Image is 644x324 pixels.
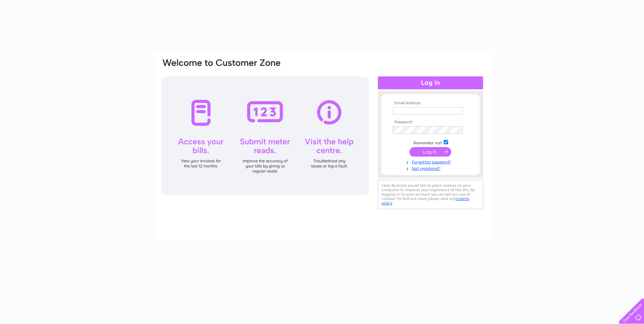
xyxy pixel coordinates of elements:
[391,120,470,125] th: Password:
[382,196,469,205] a: cookies policy
[409,147,451,157] input: Submit
[391,139,470,146] td: Remember me?
[393,158,470,165] a: Forgotten password?
[393,165,470,171] a: Not registered?
[378,180,483,209] div: Clear Business would like to place cookies on your computer to improve your experience of the sit...
[391,101,470,106] th: Email Address:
